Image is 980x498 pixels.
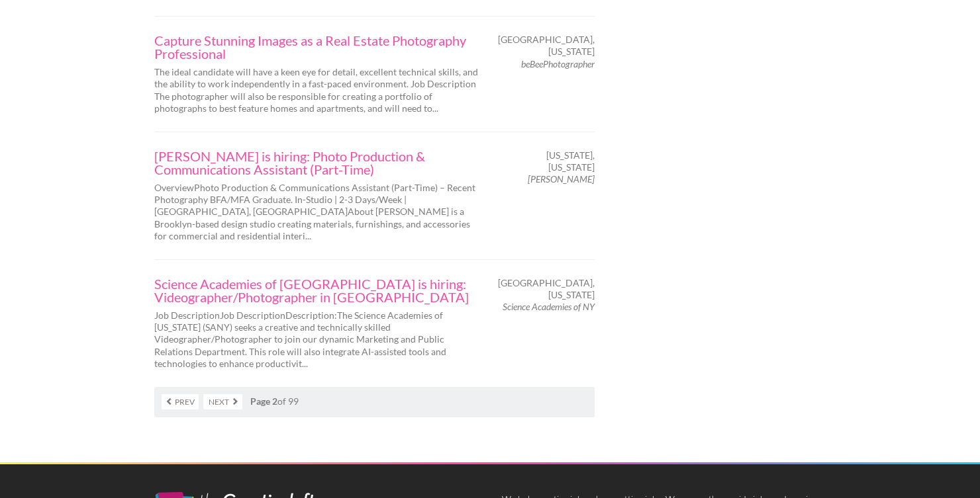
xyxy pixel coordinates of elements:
[154,66,479,114] p: The ideal candidate will have a keen eye for detail, excellent technical skills, and the ability ...
[154,182,479,242] p: OverviewPhoto Production & Communications Assistant (Part-Time) – Recent Photography BFA/MFA Grad...
[154,34,479,60] a: Capture Stunning Images as a Real Estate Photography Professional
[498,277,595,301] span: [GEOGRAPHIC_DATA], [US_STATE]
[528,173,595,185] em: [PERSON_NAME]
[498,34,595,58] span: [GEOGRAPHIC_DATA], [US_STATE]
[521,58,595,69] em: beBeePhotographer
[503,301,595,312] em: Science Academies of NY
[154,387,595,417] nav: of 99
[162,394,199,409] a: Prev
[154,310,479,370] p: Job DescriptionJob DescriptionDescription:The Science Academies of [US_STATE] (SANY) seeks a crea...
[502,149,595,173] span: [US_STATE], [US_STATE]
[154,277,479,304] a: Science Academies of [GEOGRAPHIC_DATA] is hiring: Videographer/Photographer in [GEOGRAPHIC_DATA]
[250,395,277,407] strong: Page 2
[154,149,479,176] a: [PERSON_NAME] is hiring: Photo Production & Communications Assistant (Part-Time)
[203,394,242,409] a: Next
